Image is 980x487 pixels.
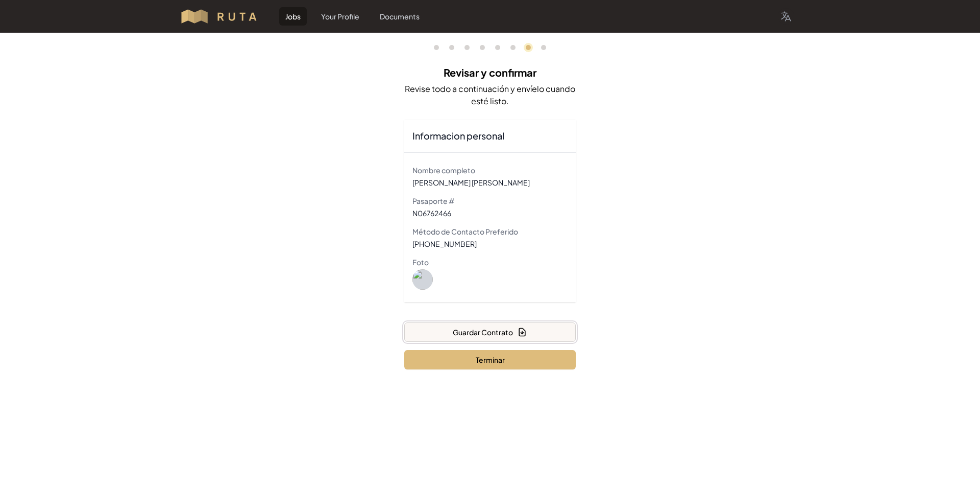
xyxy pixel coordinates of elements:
[412,208,568,218] dd: N06762466
[404,62,576,83] h2: Revisar y confirmar
[412,239,568,249] dd: [PHONE_NUMBER]
[412,226,568,237] dt: Método de Contacto Preferido
[412,177,568,188] dd: [PERSON_NAME] [PERSON_NAME]
[315,7,365,26] a: Your Profile
[412,257,568,267] dt: Foto
[404,350,576,369] button: Terminar
[180,8,267,25] img: Your Company
[374,7,426,26] a: Documents
[404,33,576,62] nav: Progress
[412,165,568,175] dt: Nombre completo
[404,322,576,342] button: Guardar Contrato
[404,83,576,107] p: Revise todo a continuación y envíelo cuando esté listo.
[412,130,568,142] h3: Informacion personal
[279,7,307,26] a: Jobs
[412,196,568,206] dt: Pasaporte #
